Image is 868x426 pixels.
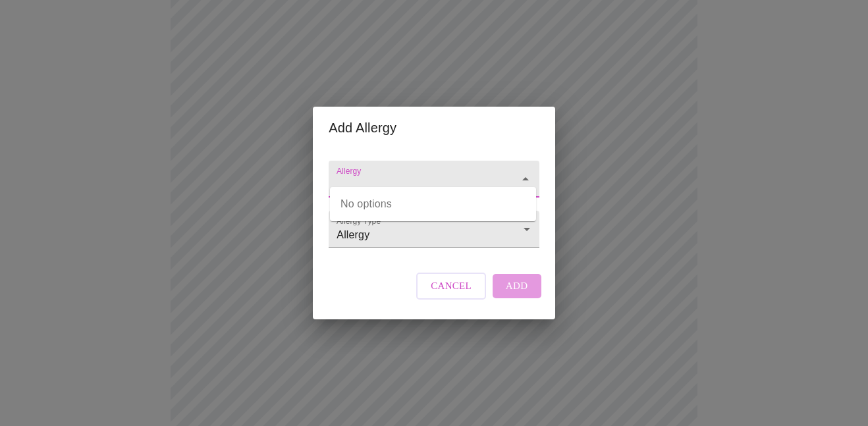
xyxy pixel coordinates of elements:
div: No options [330,187,536,221]
span: Cancel [431,277,472,294]
button: Close [516,170,535,188]
button: Cancel [416,273,486,299]
div: Allergy [329,211,539,248]
h2: Add Allergy [329,117,539,138]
